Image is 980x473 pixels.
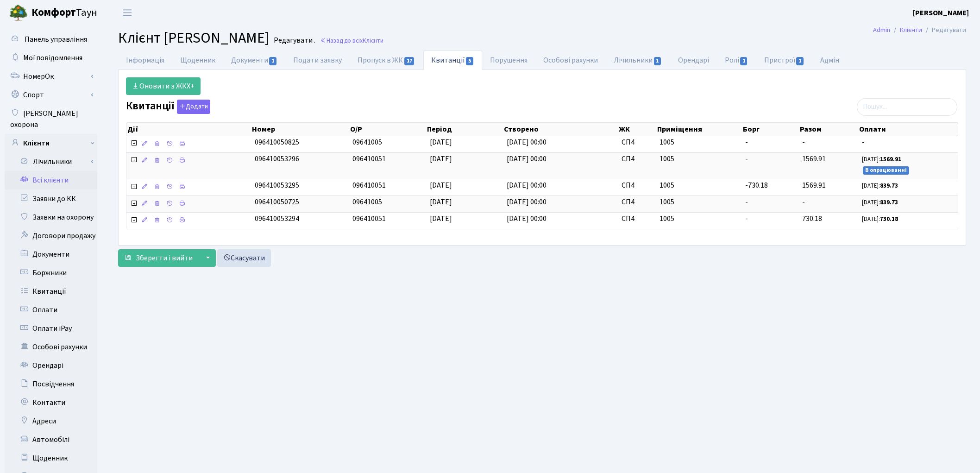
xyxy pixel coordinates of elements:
[740,57,748,65] span: 1
[796,57,804,65] span: 1
[352,214,386,224] span: 096410051
[622,197,652,208] span: СП4
[880,182,898,190] b: 839.73
[913,7,969,19] a: [PERSON_NAME]
[660,197,738,208] span: 1005
[25,34,87,44] span: Панель управління
[126,123,251,136] th: Дії
[656,123,742,136] th: Приміщення
[430,154,452,164] span: [DATE]
[507,180,547,190] span: [DATE] 00:00
[177,100,210,114] button: Квитанції
[11,152,97,171] a: Лічильники
[175,98,210,114] a: Додати
[320,36,383,45] a: Назад до всіхКлієнти
[507,137,547,147] span: [DATE] 00:00
[535,50,606,70] a: Особові рахунки
[5,301,97,319] a: Оплати
[862,198,898,207] small: [DATE]:
[217,249,271,267] a: Скасувати
[863,166,909,175] small: В опрацюванні
[430,197,452,207] span: [DATE]
[745,197,748,207] span: -
[352,197,382,207] span: 09641005
[873,25,890,35] a: Admin
[430,214,452,224] span: [DATE]
[352,154,386,164] span: 096410051
[606,50,670,70] a: Лічильники
[118,27,269,49] span: Клієнт [PERSON_NAME]
[136,253,193,263] span: Зберегти і вийти
[5,356,97,375] a: Орендарі
[862,182,898,190] small: [DATE]:
[349,123,426,136] th: О/Р
[5,104,97,134] a: [PERSON_NAME] охорона
[363,36,383,45] span: Клієнти
[5,282,97,301] a: Квитанції
[880,198,898,207] b: 839.73
[858,123,958,136] th: Оплати
[352,180,386,190] span: 096410051
[255,154,299,164] span: 096410053296
[172,50,223,70] a: Щоденник
[5,338,97,356] a: Особові рахунки
[802,197,805,207] span: -
[5,245,97,264] a: Документи
[756,50,812,70] a: Пристрої
[660,214,738,224] span: 1005
[862,155,901,164] small: [DATE]:
[654,57,661,65] span: 1
[507,197,547,207] span: [DATE] 00:00
[862,137,954,148] span: -
[660,180,738,191] span: 1005
[116,5,139,20] button: Переключити навігацію
[255,137,299,147] span: 096410050825
[9,4,28,22] img: logo.png
[799,123,859,136] th: Разом
[5,86,97,104] a: Спорт
[126,77,201,95] a: Оновити з ЖКХ+
[900,25,922,35] a: Клієнти
[660,154,738,164] span: 1005
[5,67,97,86] a: НомерОк
[745,214,748,224] span: -
[404,57,415,65] span: 17
[670,50,717,70] a: Орендарі
[880,215,898,223] b: 730.18
[5,412,97,430] a: Адреси
[350,50,423,70] a: Пропуск в ЖК
[880,155,901,164] b: 1569.91
[31,5,97,21] span: Таун
[507,214,547,224] span: [DATE] 00:00
[426,123,503,136] th: Період
[126,100,210,114] label: Квитанції
[717,50,756,70] a: Ролі
[622,180,652,191] span: СП4
[857,98,957,116] input: Пошук...
[223,50,285,70] a: Документи
[745,180,768,190] span: -730.18
[5,393,97,412] a: Контакти
[255,180,299,190] span: 096410053295
[802,214,822,224] span: 730.18
[251,123,349,136] th: Номер
[5,449,97,467] a: Щоденник
[5,134,97,152] a: Клієнти
[802,154,826,164] span: 1569.91
[503,123,618,136] th: Створено
[802,180,826,190] span: 1569.91
[5,171,97,189] a: Всі клієнти
[507,154,547,164] span: [DATE] 00:00
[922,25,966,35] li: Редагувати
[482,50,535,70] a: Порушення
[660,137,738,148] span: 1005
[802,137,805,147] span: -
[812,50,847,70] a: Адмін
[269,57,276,65] span: 1
[430,137,452,147] span: [DATE]
[5,30,97,49] a: Панель управління
[430,180,452,190] span: [DATE]
[23,53,82,63] span: Мої повідомлення
[5,208,97,227] a: Заявки на охорону
[742,123,799,136] th: Борг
